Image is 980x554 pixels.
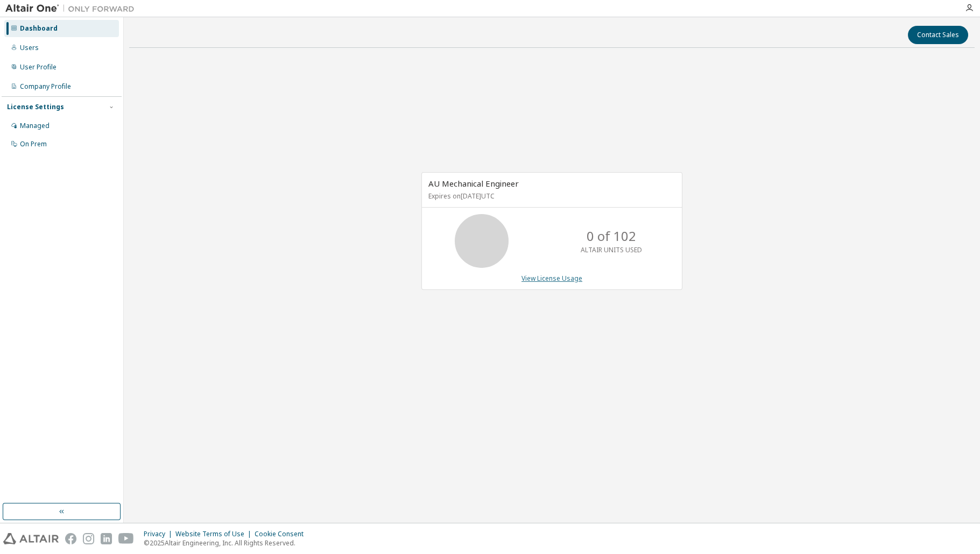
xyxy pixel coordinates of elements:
[101,533,112,544] img: linkedin.svg
[521,274,582,283] a: View License Usage
[144,538,310,548] p: © 2025 Altair Engineering, Inc. All Rights Reserved.
[255,530,310,538] div: Cookie Consent
[3,533,59,544] img: altair_logo.svg
[20,63,57,72] div: User Profile
[144,530,175,538] div: Privacy
[428,178,519,189] span: AU Mechanical Engineer
[5,3,140,14] img: Altair One
[20,122,50,130] div: Managed
[20,140,47,148] div: On Prem
[118,533,134,544] img: youtube.svg
[7,103,64,111] div: License Settings
[908,26,968,44] button: Contact Sales
[175,530,255,538] div: Website Terms of Use
[20,82,71,91] div: Company Profile
[65,533,76,544] img: facebook.svg
[428,191,673,201] p: Expires on [DATE] UTC
[581,245,642,254] p: ALTAIR UNITS USED
[83,533,94,544] img: instagram.svg
[20,24,58,33] div: Dashboard
[587,227,636,245] p: 0 of 102
[20,44,39,52] div: Users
